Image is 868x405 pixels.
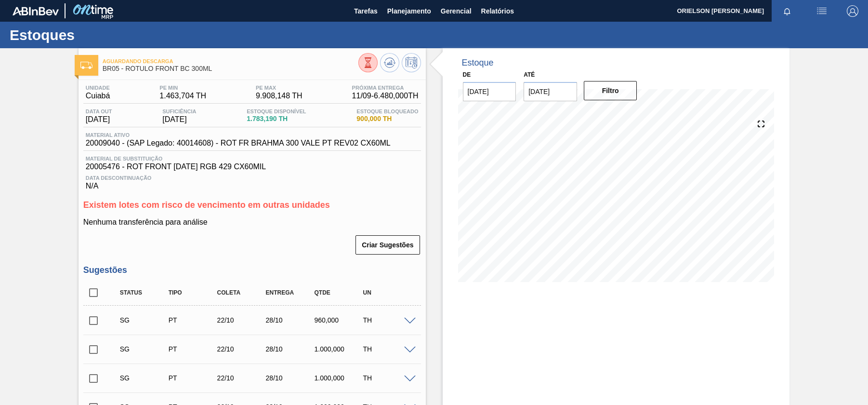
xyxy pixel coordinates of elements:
h1: Estoques [10,29,181,40]
label: Até [524,71,535,78]
div: Estoque [462,58,494,68]
span: Unidade [86,85,110,91]
span: Aguardando Descarga [103,58,358,64]
span: Existem lotes com risco de vencimento em outras unidades [83,200,330,210]
span: Gerencial [441,5,472,17]
span: Relatórios [481,5,514,17]
div: Qtde [312,289,366,296]
span: Estoque Bloqueado [356,108,418,114]
img: Ícone [80,62,92,69]
div: Sugestão Criada [118,374,171,382]
div: Coleta [215,289,269,296]
span: 9.908,148 TH [256,92,302,100]
button: Programar Estoque [402,53,421,72]
span: 11/09 - 6.480,000 TH [352,92,419,100]
div: TH [360,374,414,382]
span: Próxima Entrega [352,85,419,91]
span: Material ativo [86,132,391,138]
span: [DATE] [162,115,196,124]
span: Material de Substituição [86,156,419,162]
div: Sugestão Criada [118,316,171,324]
div: Sugestão Criada [118,345,171,353]
div: 1.000,000 [312,345,366,353]
div: 28/10/2025 [263,374,317,382]
span: Data out [86,108,112,114]
img: Logout [847,5,858,17]
span: 20005476 - ROT FRONT [DATE] RGB 429 CX60MIL [86,162,419,171]
div: Tipo [166,289,220,296]
span: Cuiabá [86,92,110,100]
button: Atualizar Gráfico [380,53,399,72]
h3: Sugestões [83,265,421,275]
span: Estoque Disponível [247,108,306,114]
span: PE MAX [256,85,302,91]
button: Filtro [584,81,637,100]
span: 1.783,190 TH [247,115,306,122]
img: TNhmsLtSVTkK8tSr43FrP2fwEKptu5GPRR3wAAAABJRU5ErkJggg== [13,7,59,15]
div: 22/10/2025 [215,374,269,382]
div: 28/10/2025 [263,316,317,324]
div: 22/10/2025 [215,345,269,353]
div: Pedido de Transferência [166,345,220,353]
button: Visão Geral dos Estoques [358,53,378,72]
div: Pedido de Transferência [166,316,220,324]
div: 960,000 [312,316,366,324]
button: Notificações [772,4,802,18]
span: 20009040 - (SAP Legado: 40014608) - ROT FR BRAHMA 300 VALE PT REV02 CX60ML [86,139,391,148]
span: Tarefas [354,5,378,17]
div: Status [118,289,171,296]
div: 22/10/2025 [215,316,269,324]
input: dd/mm/yyyy [463,82,516,101]
p: Nenhuma transferência para análise [83,218,421,227]
span: 1.463,704 TH [159,92,206,100]
div: UN [360,289,414,296]
span: 900,000 TH [356,115,418,122]
button: Criar Sugestões [355,235,420,255]
div: TH [360,316,414,324]
span: Data Descontinuação [86,175,419,181]
div: N/A [83,171,421,190]
div: Pedido de Transferência [166,374,220,382]
div: 28/10/2025 [263,345,317,353]
div: Entrega [263,289,317,296]
img: userActions [816,5,828,17]
span: Suficiência [162,108,196,114]
span: Planejamento [387,5,431,17]
span: PE MIN [159,85,206,91]
div: 1.000,000 [312,374,366,382]
div: Criar Sugestões [356,234,421,256]
label: De [463,71,471,78]
input: dd/mm/yyyy [524,82,577,101]
div: TH [360,345,414,353]
span: BR05 - RÓTULO FRONT BC 300ML [103,65,358,72]
span: [DATE] [86,115,112,124]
